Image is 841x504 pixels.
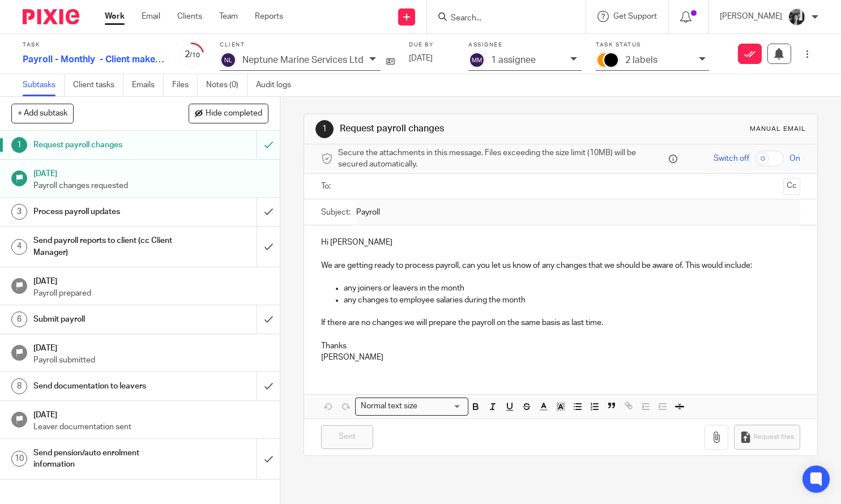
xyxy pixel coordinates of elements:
[219,11,238,22] a: Team
[23,9,79,24] img: Pixie
[220,41,395,49] label: Client
[33,354,268,366] p: Payroll submitted
[11,104,74,123] button: + Add subtask
[409,54,433,62] span: [DATE]
[172,74,198,96] a: Files
[754,433,794,442] span: Request files
[734,425,800,450] button: Request files
[33,136,175,153] h1: Request payroll changes
[33,445,175,473] h1: Send pension/auto enrolment information
[11,311,27,327] div: 6
[321,317,800,328] p: If there are no changes we will prepare the payroll on the same basis as last time.
[142,11,160,22] a: Email
[73,74,123,96] a: Client tasks
[321,260,800,271] p: We are getting ready to process payroll, can you let us know of any changes that we should be awa...
[33,378,175,395] h1: Send documentation to leavers
[720,11,782,22] p: [PERSON_NAME]
[321,181,334,192] label: To:
[344,283,800,294] p: any joiners or leavers in the month
[33,421,268,433] p: Leaver documentation sent
[33,273,268,287] h1: [DATE]
[255,11,283,22] a: Reports
[11,204,27,220] div: 3
[206,109,262,118] span: Hide completed
[321,207,351,218] label: Subject:
[33,165,268,180] h1: [DATE]
[105,11,125,22] a: Work
[190,52,200,58] small: /10
[321,425,373,450] input: Sent
[783,178,800,195] button: Cc
[33,340,268,354] h1: [DATE]
[468,41,582,49] label: Assignee
[11,378,27,394] div: 8
[321,237,800,248] p: Hi [PERSON_NAME]
[33,311,175,328] h1: Submit payroll
[33,180,268,191] p: Payroll changes requested
[625,55,658,65] p: 2 labels
[714,153,749,164] span: Switch off
[596,41,709,49] label: Task status
[11,239,27,255] div: 4
[178,48,206,61] div: 2
[11,137,27,153] div: 1
[409,41,454,49] label: Due by
[242,55,364,65] p: Neptune Marine Services Ltd
[321,352,800,363] p: [PERSON_NAME]
[11,451,27,467] div: 10
[23,41,164,49] label: Task
[450,14,552,24] input: Search
[338,147,666,170] span: Secure the attachments in this message. Files exceeding the size limit (10MB) will be secured aut...
[468,52,485,69] img: svg%3E
[33,407,268,421] h1: [DATE]
[750,125,806,134] div: Manual email
[33,232,175,261] h1: Send payroll reports to client (cc Client Manager)
[177,11,202,22] a: Clients
[189,104,268,123] button: Hide completed
[315,120,334,138] div: 1
[33,288,268,299] p: Payroll prepared
[340,123,585,135] h1: Request payroll changes
[344,294,800,306] p: any changes to employee salaries during the month
[355,398,468,415] div: Search for option
[256,74,300,96] a: Audit logs
[421,400,462,412] input: Search for option
[321,340,800,352] p: Thanks
[33,203,175,220] h1: Process payroll updates
[206,74,247,96] a: Notes (0)
[358,400,420,412] span: Normal text size
[789,153,800,164] span: On
[23,74,65,96] a: Subtasks
[788,8,806,26] img: IMG_7103.jpg
[132,74,164,96] a: Emails
[491,55,536,65] p: 1 assignee
[613,12,657,20] span: Get Support
[220,52,237,69] img: svg%3E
